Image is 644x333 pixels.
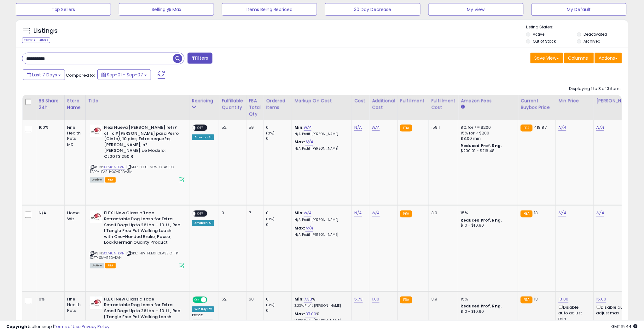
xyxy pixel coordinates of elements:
a: 15.00 [596,296,606,303]
span: 418.87 [534,124,547,130]
a: N/A [372,210,380,217]
div: Current Buybox Price [521,98,553,111]
div: Title [88,98,187,104]
div: 59 [249,125,259,130]
button: My Default [531,3,627,16]
span: All listings currently available for purchase on Amazon [90,177,104,183]
small: FBA [400,125,412,132]
div: Disable auto adjust min [559,304,589,322]
a: B0748NTKVN [103,251,125,256]
div: 0 [266,211,292,216]
a: N/A [354,124,362,131]
p: N/A Profit [PERSON_NAME] [294,233,347,237]
div: 0 [266,222,292,228]
div: seller snap | | [6,324,109,330]
div: Repricing [192,98,217,104]
div: $10 - $10.90 [461,309,513,315]
div: Clear All Filters [22,37,50,43]
a: B0748NTKVN [103,165,125,170]
div: % [294,312,347,323]
p: 14.13% Profit [PERSON_NAME] [294,319,347,323]
div: Additional Cost [372,98,395,111]
img: 41RhU98I8PL._SL40_.jpg [90,125,102,137]
div: Win BuyBox [192,306,214,312]
button: Last 7 Days [23,69,65,80]
div: 159.1 [431,125,453,130]
div: 60 [249,297,259,302]
div: Home Wiz [67,211,81,222]
div: Fine Health Pets MX [67,125,81,148]
a: N/A [305,225,313,232]
div: Fulfillable Quantity [222,98,243,111]
span: 13 [534,210,538,216]
span: FBA [105,177,116,183]
th: The percentage added to the cost of goods (COGS) that forms the calculator for Min & Max prices. [292,95,352,120]
small: FBA [521,297,532,304]
span: ON [193,297,201,302]
span: | SKU: HW-FLEXI-CLASSIC-TP-10FT-SM-RED-KVN [90,251,180,260]
div: N/A [39,211,60,216]
button: 30 Day Decrease [325,3,420,16]
label: Active [533,32,545,37]
p: N/A Profit [PERSON_NAME] [294,218,347,223]
div: Amazon AI [192,220,214,226]
small: (0%) [266,303,275,308]
label: Archived [584,39,601,44]
small: FBA [400,211,412,217]
div: Preset: [192,313,214,327]
div: Fine Health Pets [67,297,81,314]
p: Listing States: [526,24,628,30]
button: Sep-01 - Sep-07 [97,69,151,80]
p: 3.23% Profit [PERSON_NAME] [294,304,347,308]
b: Max: [294,225,305,231]
small: FBA [521,125,532,132]
p: N/A Profit [PERSON_NAME] [294,132,347,136]
a: N/A [354,210,362,217]
span: 13 [534,296,538,302]
div: ASIN: [90,125,184,182]
span: OFF [195,125,206,131]
div: 52 [222,125,241,130]
div: BB Share 24h. [39,98,62,111]
div: 0 [266,136,292,142]
b: Reduced Prof. Rng. [461,143,502,149]
a: 37.00 [305,311,316,318]
b: Flexi Nueva [PERSON_NAME] retr?ctil cl?[PERSON_NAME] para Perro (Cinta), 10 pies, Extra peque?a, ... [104,125,181,161]
a: 1.00 [372,296,380,303]
a: N/A [304,210,311,217]
div: Disable auto adjust max [596,304,632,316]
small: (0%) [266,217,275,222]
div: Markup on Cost [294,98,349,104]
a: N/A [596,124,604,131]
div: $10 - $10.90 [461,223,513,229]
a: 13.00 [559,296,569,303]
button: Actions [595,53,622,63]
button: My View [428,3,524,16]
a: 7.33 [304,296,312,303]
b: FLEXI New Classic Tape Retractable Dog Leash for Extra Small Dogs Upto 26 lbs. – 10 ft., Red | Ta... [104,211,181,247]
span: Columns [568,55,588,61]
a: N/A [372,124,380,131]
div: Cost [354,98,367,104]
a: 5.73 [354,296,363,303]
button: Selling @ Max [119,3,214,16]
h5: Listings [33,27,58,35]
div: $8.00 min [461,136,513,142]
img: 41RhU98I8PL._SL40_.jpg [90,211,102,223]
button: Top Sellers [16,3,111,16]
b: Min: [294,124,304,130]
a: N/A [559,124,566,131]
div: FBA Total Qty [249,98,261,117]
div: Fulfillment Cost [431,98,455,111]
div: 3.9 [431,297,453,302]
button: Filters [188,53,212,64]
div: Displaying 1 to 3 of 3 items [569,86,622,92]
div: 15% [461,297,513,302]
b: Min: [294,296,304,302]
button: Items Being Repriced [222,3,317,16]
b: Reduced Prof. Rng. [461,218,502,223]
span: OFF [206,297,217,302]
b: Max: [294,311,305,317]
span: | SKU: FLEXI-NEW-CLASSIC-TAPE-LEASH-XS-RED-3M [90,165,176,174]
div: Ordered Items [266,98,289,111]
